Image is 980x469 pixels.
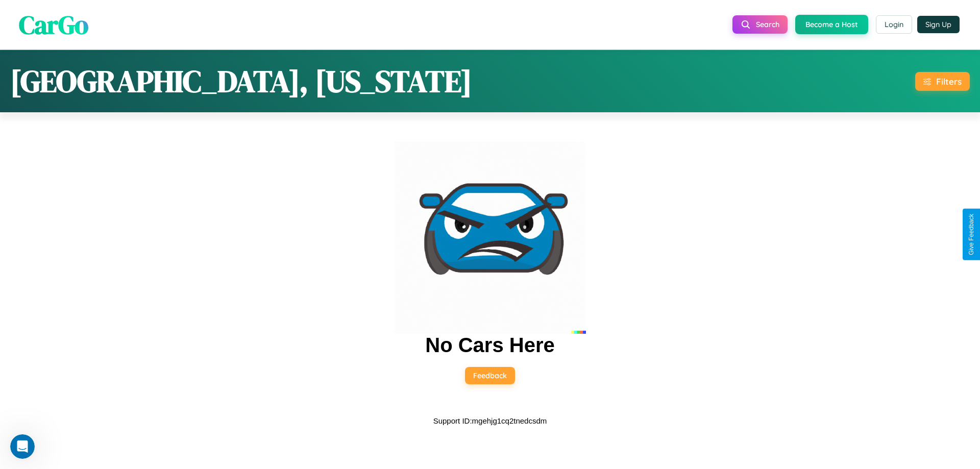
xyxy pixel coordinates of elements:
span: Search [756,20,779,29]
span: CarGo [19,7,88,42]
button: Login [876,15,912,34]
button: Search [732,15,788,34]
button: Filters [915,72,970,91]
button: Sign Up [917,16,960,33]
h1: [GEOGRAPHIC_DATA], [US_STATE] [10,60,472,102]
iframe: Intercom live chat [10,434,35,459]
img: car [394,142,586,334]
p: Support ID: mgehjg1cq2tnedcsdm [433,414,547,428]
button: Feedback [465,367,515,384]
button: Become a Host [795,15,868,34]
div: Filters [936,76,962,87]
h2: No Cars Here [425,334,554,357]
div: Give Feedback [968,214,975,255]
